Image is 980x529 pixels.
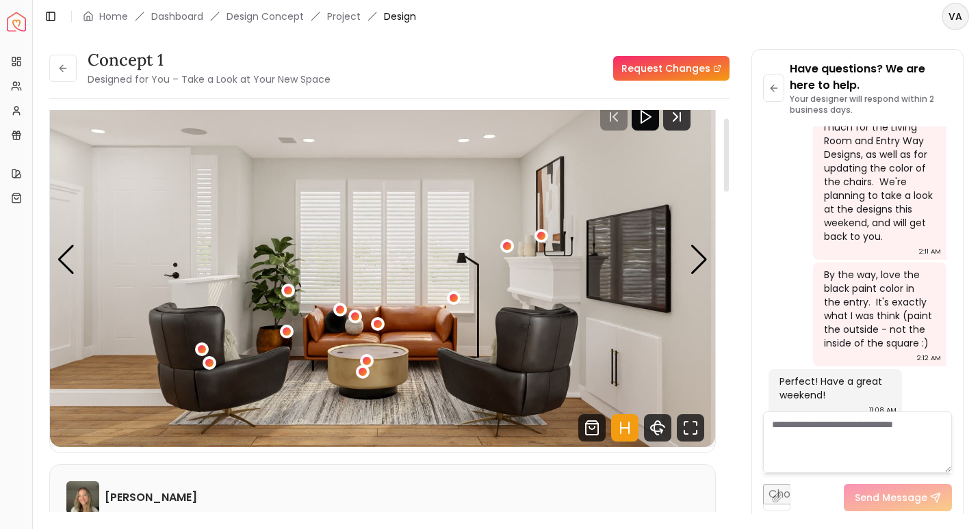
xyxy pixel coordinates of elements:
p: Have questions? We are here to help. [790,61,952,94]
nav: breadcrumb [83,10,416,23]
button: VA [942,3,969,30]
div: 2:11 AM [919,245,941,258]
svg: Hotspots Toggle [611,414,639,442]
img: Sarah Nelson [66,481,99,514]
div: 1 / 5 [50,73,715,447]
div: 2:12 AM [917,351,941,365]
div: By the way, love the black paint color in the entry. It's exactly what I was think (paint the out... [824,268,933,350]
div: Next slide [690,245,708,275]
li: Design Concept [227,10,304,23]
svg: Shop Products from this design [578,414,606,442]
a: Project [327,10,361,23]
h6: [PERSON_NAME] [105,489,197,506]
small: Designed for You – Take a Look at Your New Space [88,72,331,86]
div: Carousel [50,73,715,447]
div: 11:08 AM [869,403,897,417]
svg: 360 View [644,414,671,442]
div: Previous slide [57,245,75,275]
span: VA [943,4,968,29]
a: Request Changes [613,56,730,81]
div: Perfect! Have a great weekend! [779,375,888,402]
a: Spacejoy [7,12,26,31]
svg: Fullscreen [677,414,704,442]
img: Spacejoy Logo [7,12,26,31]
span: Design [384,10,416,23]
svg: Play [637,109,654,125]
h3: concept 1 [88,49,331,71]
div: Hi there! Thank you so much for the Living Room and Entry Way Designs, as well as for updating th... [824,107,933,243]
a: Home [99,10,128,23]
img: Design Render 1 [50,73,715,447]
svg: Next Track [663,103,691,131]
p: Your designer will respond within 2 business days. [790,94,952,116]
a: Dashboard [151,10,203,23]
